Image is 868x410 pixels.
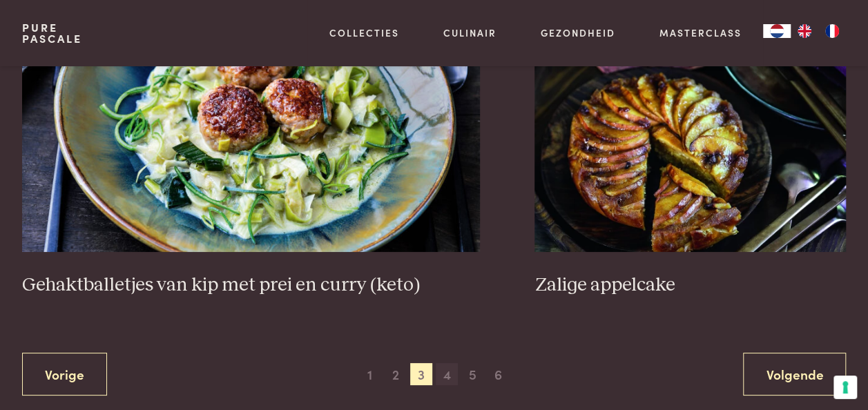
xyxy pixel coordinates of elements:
h3: Gehaktballetjes van kip met prei en curry (keto) [22,273,480,297]
a: Volgende [743,353,846,396]
span: 6 [488,363,510,385]
a: Culinair [443,26,496,40]
aside: Language selected: Nederlands [763,24,846,38]
a: Collecties [329,26,399,40]
h3: Zalige appelcake [534,273,846,297]
a: EN [791,24,818,38]
span: 3 [410,363,432,385]
span: 2 [385,363,407,385]
div: Language [763,24,791,38]
span: 1 [359,363,381,385]
ul: Language list [791,24,846,38]
a: Masterclass [659,26,741,40]
button: Uw voorkeuren voor toestemming voor trackingtechnologieën [833,375,857,399]
a: Gezondheid [541,26,615,40]
a: NL [763,24,791,38]
span: 5 [461,363,483,385]
a: FR [818,24,846,38]
a: PurePascale [22,22,82,44]
span: 4 [436,363,458,385]
a: Vorige [22,353,107,396]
